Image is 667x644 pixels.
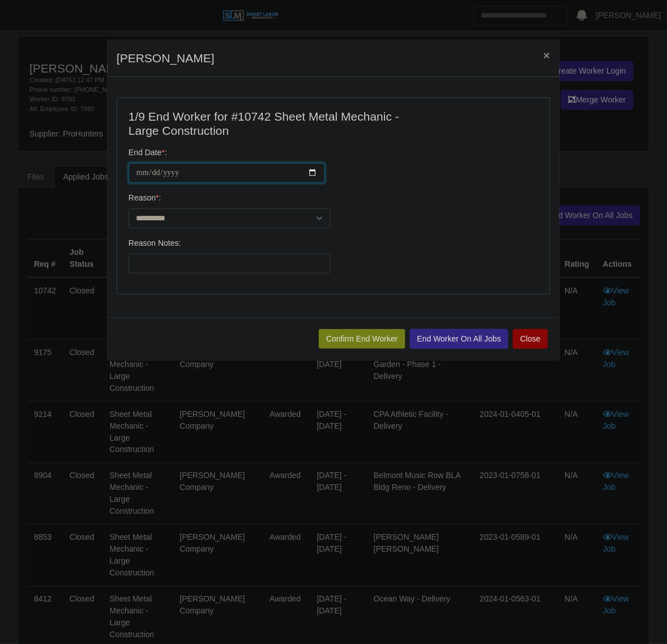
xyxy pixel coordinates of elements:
[513,329,548,349] button: Close
[410,329,508,349] button: End Worker On All Jobs
[129,147,167,159] label: End Date :
[319,329,405,349] button: Confirm End Worker
[129,109,432,138] h4: 1/9 End Worker for #10742 Sheet Metal Mechanic - Large Construction
[129,192,161,204] label: Reason :
[117,49,215,67] h4: [PERSON_NAME]
[129,237,181,249] label: Reason Notes:
[535,40,559,70] button: Close
[544,49,550,62] span: ×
